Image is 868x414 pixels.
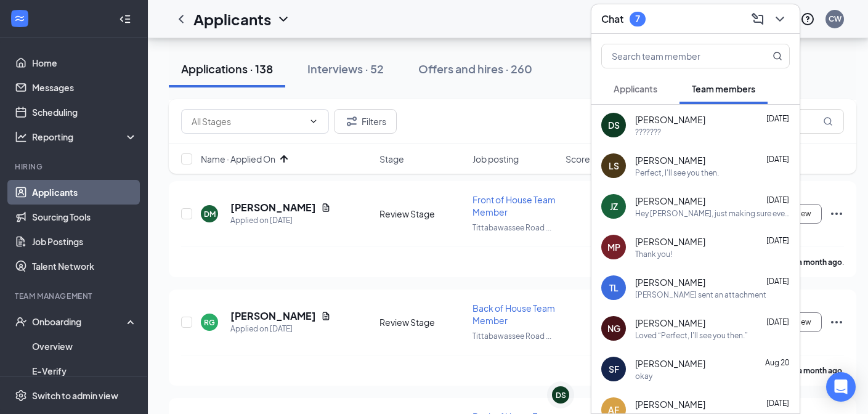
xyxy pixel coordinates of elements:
[119,13,131,25] svg: Collapse
[32,100,137,124] a: Scheduling
[15,131,27,143] svg: Analysis
[379,316,465,328] div: Review Stage
[635,113,705,126] span: [PERSON_NAME]
[608,119,620,131] div: DS
[201,153,275,165] span: Name · Applied On
[14,12,26,25] svg: WorkstreamLogo
[32,229,137,254] a: Job Postings
[174,12,189,26] svg: ChevronLeft
[230,323,331,335] div: Applied on [DATE]
[473,194,556,217] span: Front of House Team Member
[277,152,291,166] svg: ArrowUp
[566,153,590,165] span: Score
[766,195,789,205] span: [DATE]
[829,14,842,24] div: CW
[307,61,384,76] div: Interviews · 52
[204,209,216,219] div: DM
[32,359,137,383] a: E-Verify
[473,302,555,326] span: Back of House Team Member
[32,75,137,100] a: Messages
[379,153,404,165] span: Stage
[798,366,842,375] b: a month ago
[204,317,215,328] div: RG
[556,390,566,400] div: DS
[379,208,465,220] div: Review Stage
[635,249,672,259] div: Thank you!
[766,277,789,286] span: [DATE]
[15,389,27,402] svg: Settings
[829,315,844,330] svg: Ellipses
[32,205,137,229] a: Sourcing Tools
[276,12,291,26] svg: ChevronDown
[473,153,519,165] span: Job posting
[473,331,551,341] span: Tittabawassee Road ...
[635,398,705,410] span: [PERSON_NAME]
[607,241,620,253] div: MP
[192,115,304,128] input: All Stages
[32,315,127,328] div: Onboarding
[614,83,657,94] span: Applicants
[766,317,789,327] span: [DATE]
[635,330,748,341] div: Loved “Perfect, I'll see you then.”
[770,9,790,29] button: ChevronDown
[635,14,640,24] div: 7
[773,51,782,61] svg: MagnifyingGlass
[193,9,271,30] h1: Applicants
[635,154,705,166] span: [PERSON_NAME]
[607,322,620,335] div: NG
[601,12,623,26] h3: Chat
[635,357,705,370] span: [PERSON_NAME]
[692,83,755,94] span: Team members
[602,44,748,68] input: Search team member
[230,201,316,214] h5: [PERSON_NAME]
[823,116,833,126] svg: MagnifyingGlass
[15,315,27,328] svg: UserCheck
[798,258,842,267] b: a month ago
[635,235,705,248] span: [PERSON_NAME]
[635,208,790,219] div: Hey [PERSON_NAME], just making sure everything was okay. You were scheduled this morning from 5:3...
[635,195,705,207] span: [PERSON_NAME]
[321,203,331,213] svg: Document
[773,12,787,26] svg: ChevronDown
[32,334,137,359] a: Overview
[610,200,618,213] div: JZ
[766,155,789,164] span: [DATE]
[800,12,815,26] svg: QuestionInfo
[766,236,789,245] span: [DATE]
[230,214,331,227] div: Applied on [DATE]
[344,114,359,129] svg: Filter
[32,254,137,278] a: Talent Network
[635,290,766,300] div: [PERSON_NAME] sent an attachment
[635,168,719,178] div: Perfect, I'll see you then.
[309,116,318,126] svg: ChevronDown
[32,131,138,143] div: Reporting
[181,61,273,76] div: Applications · 138
[635,276,705,288] span: [PERSON_NAME]
[766,399,789,408] span: [DATE]
[473,223,551,232] span: Tittabawassee Road ...
[15,161,135,172] div: Hiring
[32,389,118,402] div: Switch to admin view
[748,9,768,29] button: ComposeMessage
[609,160,619,172] div: LS
[635,317,705,329] span: [PERSON_NAME]
[15,291,135,301] div: Team Management
[609,363,619,375] div: SF
[635,371,652,381] div: okay
[750,12,765,26] svg: ComposeMessage
[32,180,137,205] a: Applicants
[766,114,789,123] span: [DATE]
[609,282,619,294] div: TL
[765,358,789,367] span: Aug 20
[32,51,137,75] a: Home
[826,372,856,402] div: Open Intercom Messenger
[418,61,532,76] div: Offers and hires · 260
[635,127,661,137] div: ???????
[334,109,397,134] button: Filter Filters
[321,311,331,321] svg: Document
[230,309,316,323] h5: [PERSON_NAME]
[829,206,844,221] svg: Ellipses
